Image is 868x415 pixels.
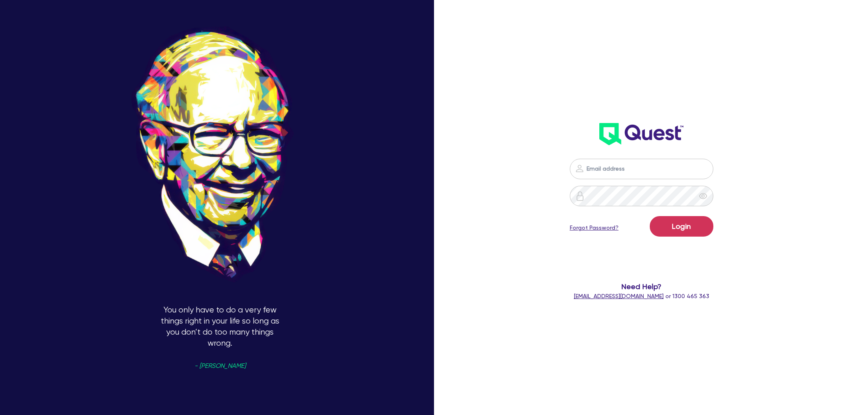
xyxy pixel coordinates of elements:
span: - [PERSON_NAME] [194,363,246,369]
input: Email address [570,159,713,179]
span: eye [699,192,707,200]
button: Login [650,216,713,237]
img: wH2k97JdezQIQAAAABJRU5ErkJggg== [599,123,683,145]
img: icon-password [575,164,585,173]
span: Need Help? [523,281,759,292]
img: icon-password [575,191,585,201]
span: or 1300 465 363 [574,293,709,299]
a: [EMAIL_ADDRESS][DOMAIN_NAME] [574,293,664,299]
a: Forgot Password? [570,223,619,232]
